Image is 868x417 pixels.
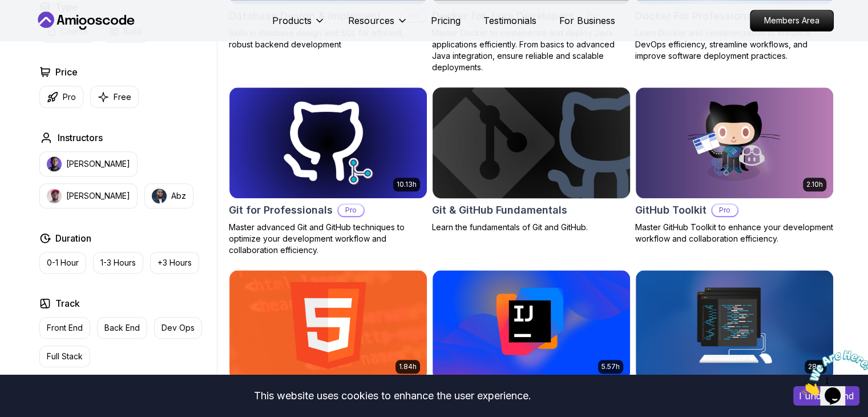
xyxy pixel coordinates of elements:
button: instructor img[PERSON_NAME] [39,183,138,209]
a: Git for Professionals card10.13hGit for ProfessionalsProMaster advanced Git and GitHub techniques... [229,87,427,256]
p: Free [114,91,131,103]
button: Resources [348,14,408,37]
a: Java CLI Build card28mJava CLI BuildProLearn how to build a CLI application with Java. [635,270,834,416]
a: For Business [559,14,615,27]
p: 10.13h [397,180,417,189]
h2: Git for Professionals [229,202,333,218]
p: 0-1 Hour [47,257,79,268]
p: Master GitHub Toolkit to enhance your development workflow and collaboration efficiency. [635,222,834,244]
h2: Price [55,65,78,79]
p: Master Docker to containerize and deploy Java applications efficiently. From basics to advanced J... [432,27,631,73]
div: This website uses cookies to enhance the user experience. [9,383,776,408]
p: Resources [348,14,394,27]
p: Abz [171,190,186,202]
p: Dev Ops [162,322,195,334]
h2: Git & GitHub Fundamentals [432,202,567,218]
p: Master advanced Git and GitHub techniques to optimize your development workflow and collaboration... [229,222,427,256]
p: Back End [104,322,140,334]
p: Learn the fundamentals of Git and GitHub. [432,222,631,233]
button: instructor img[PERSON_NAME] [39,151,138,177]
img: instructor img [152,189,167,203]
p: 1-3 Hours [100,257,136,268]
a: Members Area [750,10,834,31]
h2: Duration [55,231,91,245]
p: 1.84h [399,362,417,371]
img: GitHub Toolkit card [636,87,833,198]
a: Testimonials [483,14,536,27]
img: Java CLI Build card [636,270,833,381]
p: Pro [338,205,364,216]
button: Pro [39,86,83,108]
button: Full Stack [39,346,90,367]
button: Front End [39,317,90,339]
p: Learn Docker and containerization to enhance DevOps efficiency, streamline workflows, and improve... [635,27,834,62]
button: instructor imgAbz [144,183,193,209]
p: [PERSON_NAME] [66,190,130,202]
h2: Instructors [58,131,103,145]
button: Products [272,14,325,37]
button: +3 Hours [150,252,199,274]
iframe: chat widget [797,346,868,400]
button: Dev Ops [154,317,202,339]
img: IntelliJ IDEA Developer Guide card [433,270,630,381]
h2: Track [55,296,80,310]
img: instructor img [47,189,62,203]
p: Products [272,14,312,27]
p: Pro [712,205,737,216]
p: 5.57h [601,362,620,371]
a: Pricing [431,14,461,27]
span: 1 [5,5,9,14]
p: 2.10h [806,180,823,189]
p: Pro [63,91,76,103]
button: 0-1 Hour [39,252,86,274]
p: +3 Hours [158,257,192,268]
h2: GitHub Toolkit [635,202,706,218]
p: Front End [47,322,83,334]
img: Git for Professionals card [229,87,427,198]
button: Free [90,86,139,108]
a: Git & GitHub Fundamentals cardGit & GitHub FundamentalsLearn the fundamentals of Git and GitHub. [432,87,631,233]
button: 1-3 Hours [93,252,143,274]
button: Accept cookies [793,386,859,406]
button: Back End [97,317,147,339]
img: instructor img [47,157,62,171]
p: Members Area [750,10,833,31]
p: [PERSON_NAME] [66,158,130,170]
img: HTML Essentials card [229,270,427,381]
img: Chat attention grabber [5,5,75,50]
p: Full Stack [47,351,83,362]
img: Git & GitHub Fundamentals card [427,85,635,201]
a: GitHub Toolkit card2.10hGitHub ToolkitProMaster GitHub Toolkit to enhance your development workfl... [635,87,834,244]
